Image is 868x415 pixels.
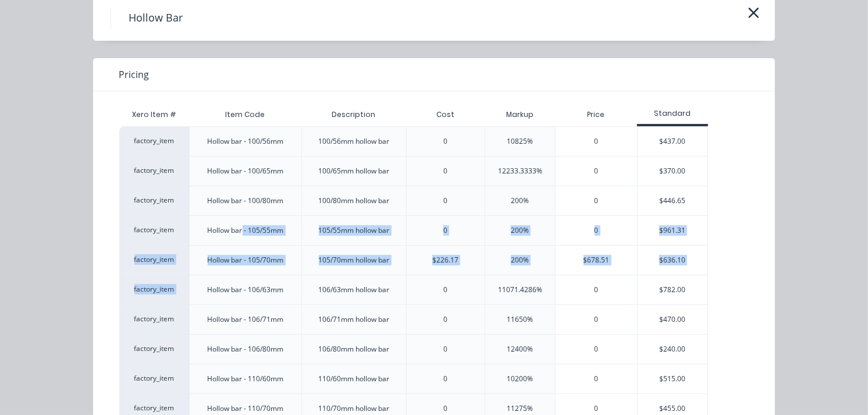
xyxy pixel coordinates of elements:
div: factory_item [119,304,189,334]
div: factory_item [119,364,189,393]
span: Pricing [119,68,149,81]
div: $678.51 [556,246,637,275]
div: Hollow bar - 100/56mm [208,136,284,147]
div: $782.00 [638,275,707,304]
div: 11071.4286% [498,285,542,295]
div: 12233.3333% [498,166,542,176]
div: Markup [485,103,556,126]
div: 100/56mm hollow bar [319,136,390,147]
div: $446.65 [638,186,707,215]
div: Standard [637,108,708,119]
div: 200% [511,225,529,236]
div: 11275% [507,403,533,414]
div: Price [555,103,637,126]
div: 0 [443,166,447,176]
div: $240.00 [638,335,707,364]
div: Hollow bar - 110/70mm [208,403,284,414]
div: 200% [511,255,529,265]
div: 0 [443,285,447,295]
div: 10200% [507,374,533,384]
div: 110/70mm hollow bar [319,403,390,414]
div: $370.00 [638,157,707,186]
div: $470.00 [638,305,707,334]
div: 0 [556,186,637,215]
div: factory_item [119,245,189,275]
div: 106/80mm hollow bar [319,344,390,354]
div: 200% [511,196,529,206]
div: 0 [443,136,447,147]
div: factory_item [119,126,189,156]
div: 100/65mm hollow bar [319,166,390,176]
div: 0 [443,314,447,325]
div: $226.17 [432,255,458,265]
div: Hollow bar - 100/80mm [208,196,284,206]
div: Hollow bar - 110/60mm [208,374,284,384]
div: 0 [443,374,447,384]
div: 106/63mm hollow bar [319,285,390,295]
div: 0 [556,305,637,334]
div: factory_item [119,186,189,215]
div: 11650% [507,314,533,325]
div: Hollow bar - 106/63mm [208,285,284,295]
div: $437.00 [638,127,707,156]
div: factory_item [119,275,189,304]
h4: Hollow Bar [111,7,200,29]
div: factory_item [119,334,189,364]
div: $515.00 [638,364,707,393]
div: 0 [443,344,447,354]
div: 106/71mm hollow bar [319,314,390,325]
div: 0 [443,196,447,206]
div: Hollow bar - 105/55mm [208,225,284,236]
div: 100/80mm hollow bar [319,196,390,206]
div: 0 [443,225,447,236]
div: Hollow bar - 106/80mm [208,344,284,354]
div: 0 [556,364,637,393]
div: 105/55mm hollow bar [319,225,390,236]
div: 12400% [507,344,533,354]
div: 0 [556,275,637,304]
div: 105/70mm hollow bar [319,255,390,265]
div: 110/60mm hollow bar [319,374,390,384]
div: 0 [556,216,637,245]
div: Xero Item # [119,103,189,126]
div: 10825% [507,136,533,147]
div: factory_item [119,156,189,186]
div: 0 [556,157,637,186]
div: $961.31 [638,216,707,245]
div: 0 [443,403,447,414]
div: Description [323,100,385,129]
div: Item Code [216,100,275,129]
div: Hollow bar - 100/65mm [208,166,284,176]
div: Cost [406,103,485,126]
div: 0 [556,127,637,156]
div: 0 [556,335,637,364]
div: $636.10 [638,246,707,275]
div: factory_item [119,215,189,245]
div: Hollow bar - 105/70mm [208,255,284,265]
div: Hollow bar - 106/71mm [208,314,284,325]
